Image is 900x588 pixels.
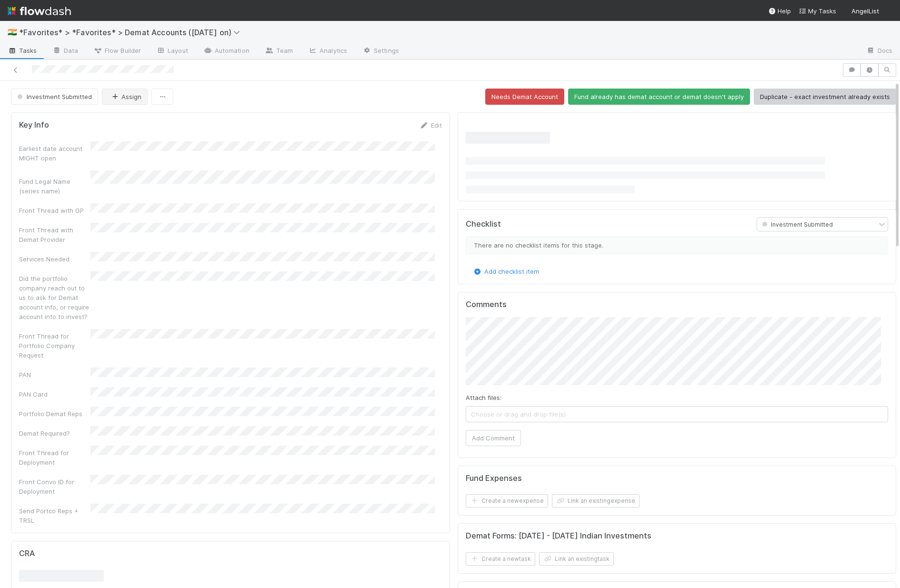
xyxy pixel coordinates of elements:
button: Assign [102,89,148,105]
div: Portfolio Demat Reps [19,409,90,419]
span: AngelList [851,7,879,15]
span: 🇮🇳 [8,28,17,36]
span: Flow Builder [93,46,141,55]
h5: Checklist [466,219,501,229]
button: Fund already has demat account or demat doesn't apply [568,89,750,105]
button: Link an existingexpense [552,494,640,508]
a: Analytics [300,44,355,59]
button: Duplicate - exact investment already exists [754,89,896,105]
div: Front Thread for Deployment [19,448,90,467]
button: Investment Submitted [11,89,98,105]
div: Front Thread with Demat Provider [19,225,90,244]
button: Create a newtask [466,552,535,566]
button: Create a newexpense [466,494,548,508]
div: PAN Card [19,389,90,399]
button: Add Comment [466,430,521,446]
button: Link an existingtask [539,552,614,566]
span: Investment Submitted [15,93,92,100]
a: Settings [355,44,407,59]
div: PAN [19,370,90,379]
div: Earliest date account MIGHT open [19,144,90,163]
div: Front Thread with GP [19,206,90,215]
span: Tasks [8,46,37,55]
h5: Key Info [19,120,49,130]
span: *Favorites* > *Favorites* > Demat Accounts ([DATE] on) [19,28,245,37]
h5: Comments [466,300,889,309]
button: Needs Demat Account [485,89,564,105]
img: logo-inverted-e16ddd16eac7371096b0.svg [8,3,71,19]
a: Add checklist item [473,268,539,275]
div: Did the portfolio company reach out to us to ask for Demat account info, or require account info ... [19,274,90,321]
a: Data [45,44,86,59]
a: Layout [149,44,196,59]
h5: Fund Expenses [466,474,522,483]
a: Docs [859,44,900,59]
span: Choose or drag and drop file(s) [466,407,888,422]
div: Fund Legal Name (series name) [19,177,90,196]
a: Edit [420,121,442,129]
a: Flow Builder [86,44,149,59]
div: There are no checklist items for this stage. [466,236,889,254]
h5: Demat Forms: [DATE] - [DATE] Indian Investments [466,531,651,541]
label: Attach files: [466,393,501,402]
div: Front Convo ID for Deployment [19,477,90,496]
a: Automation [196,44,257,59]
div: Front Thread for Portfolio Company Request [19,331,90,360]
a: My Tasks [799,6,836,16]
h5: CRA [19,549,35,558]
div: Demat Required? [19,429,90,438]
div: Services Needed [19,254,90,264]
a: Team [257,44,300,59]
div: Send Portco Reps + TRSL [19,506,90,525]
span: Investment Submitted [760,221,833,228]
span: My Tasks [799,7,836,15]
img: avatar_5bf5c33b-3139-4939-a495-cbf9fc6ebf7e.png [883,7,892,16]
div: Help [768,6,791,16]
